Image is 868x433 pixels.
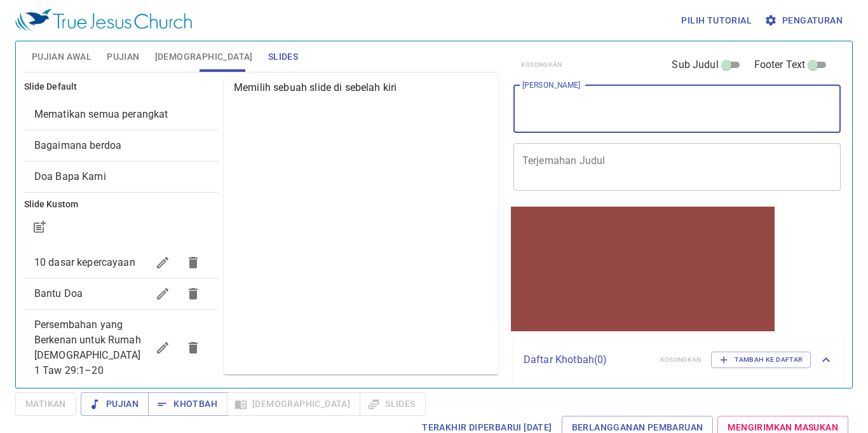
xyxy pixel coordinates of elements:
span: [object Object] [34,139,121,151]
span: [DEMOGRAPHIC_DATA] [155,49,253,65]
div: Bantu Doa [24,278,219,309]
span: Sub Judul [672,57,718,72]
button: Pujian [81,392,149,416]
span: Slides [268,49,298,65]
span: Pilih tutorial [681,13,752,29]
div: Doa Bapa Kami [24,162,219,192]
span: Bantu Doa [34,287,83,299]
h6: Slide Default [24,80,219,94]
span: Pujian Awal [32,49,92,65]
iframe: from-child [508,204,777,334]
span: Persembahan yang Berkenan untuk Rumah Tuhan 1 Taw 29:1–20 [34,319,141,376]
span: Pujian [107,49,139,65]
div: Bagaimana berdoa [24,130,219,161]
div: 10 dasar kepercayaan [24,247,219,278]
span: [object Object] [34,170,106,182]
span: Pujian [91,396,139,412]
span: Footer Text [754,57,806,72]
div: Mematikan semua perangkat [24,99,219,130]
span: Tambah ke Daftar [719,354,803,366]
p: Memilih sebuah slide di sebelah kiri [234,80,493,95]
button: Pengaturan [762,9,848,32]
div: Daftar Khotbah(0)KosongkanTambah ke Daftar [513,339,844,381]
button: Pilih tutorial [676,9,757,32]
img: True Jesus Church [15,9,192,32]
span: 10 dasar kepercayaan [34,256,135,268]
span: Pengaturan [767,13,843,29]
span: [object Object] [34,108,168,120]
span: Khotbah [158,396,217,412]
div: Persembahan yang Berkenan untuk Rumah [DEMOGRAPHIC_DATA] 1 Taw 29:1–20 [24,310,219,386]
button: Tambah ke Daftar [711,352,811,368]
button: Khotbah [148,392,227,416]
p: Daftar Khotbah ( 0 ) [524,352,650,368]
h6: Slide Kustom [24,198,219,212]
